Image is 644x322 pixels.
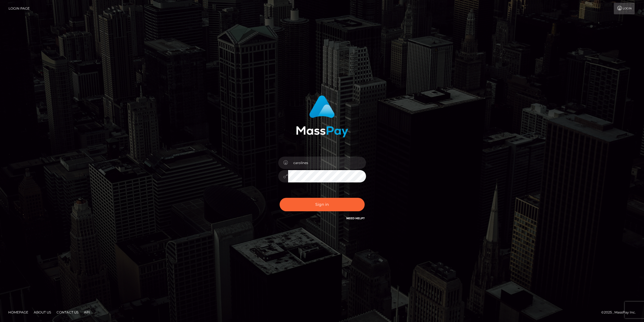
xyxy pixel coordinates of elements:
[280,198,365,211] button: Sign in
[601,309,640,315] div: © 2025 , MassPay Inc.
[32,308,53,317] a: About Us
[296,95,348,137] img: MassPay Login
[346,216,365,220] a: Need Help?
[288,157,366,169] input: Username...
[614,3,635,14] a: Login
[6,308,30,317] a: Homepage
[54,308,81,317] a: Contact Us
[9,3,30,14] a: Login Page
[82,308,92,317] a: API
